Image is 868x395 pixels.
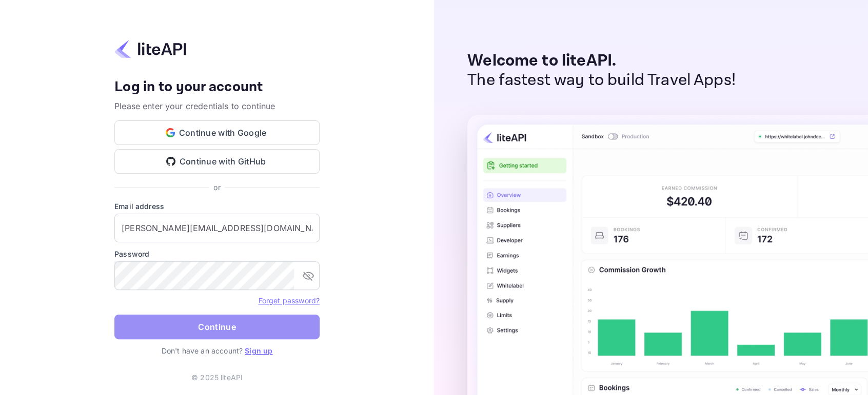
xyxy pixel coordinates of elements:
[114,78,320,96] h4: Log in to your account
[298,265,319,286] button: toggle password visibility
[259,295,320,305] a: Forget password?
[114,248,320,259] label: Password
[191,372,243,383] p: © 2025 liteAPI
[114,315,320,339] button: Continue
[245,346,272,355] a: Sign up
[467,51,736,71] p: Welcome to liteAPI.
[467,71,736,90] p: The fastest way to build Travel Apps!
[213,182,220,193] p: or
[114,120,320,145] button: Continue with Google
[259,296,320,305] a: Forget password?
[114,149,320,174] button: Continue with GitHub
[114,345,320,356] p: Don't have an account?
[114,100,320,112] p: Please enter your credentials to continue
[114,201,320,212] label: Email address
[114,39,186,59] img: liteapi
[114,214,320,242] input: Enter your email address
